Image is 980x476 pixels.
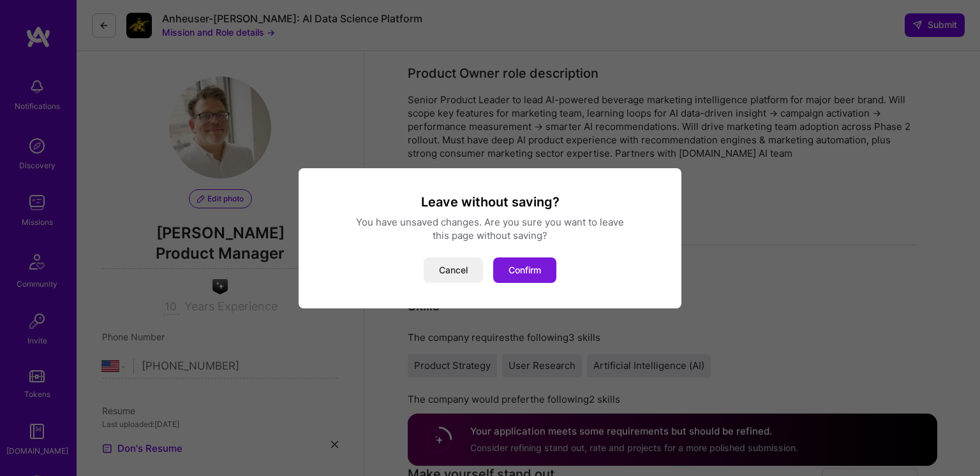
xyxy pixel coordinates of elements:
[314,194,666,210] h3: Leave without saving?
[299,168,681,308] div: modal
[493,257,556,283] button: Confirm
[314,215,666,229] div: You have unsaved changes. Are you sure you want to leave
[314,229,666,242] div: this page without saving?
[424,257,483,283] button: Cancel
